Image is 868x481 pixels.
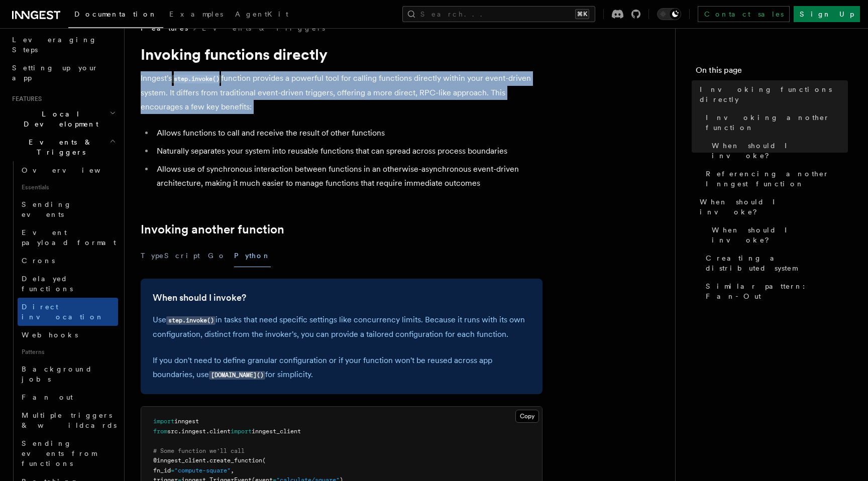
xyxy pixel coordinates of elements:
[141,45,542,63] h1: Invoking functions directly
[12,64,98,82] span: Setting up your app
[22,393,73,401] span: Fan out
[700,84,848,104] span: Invoking functions directly
[181,428,206,435] span: inngest
[174,418,199,425] span: inngest
[153,467,171,474] span: fn_id
[22,411,117,429] span: Multiple triggers & wildcards
[154,126,542,140] li: Allows functions to call and receive the result of other functions
[18,298,118,326] a: Direct invocation
[153,457,206,464] span: @inngest_client
[402,6,595,22] button: Search...⌘K
[18,344,118,360] span: Patterns
[706,253,848,273] span: Creating a distributed system
[706,281,848,301] span: Similar pattern: Fan-Out
[153,428,167,435] span: from
[8,137,110,157] span: Events & Triggers
[12,36,97,54] span: Leveraging Steps
[8,95,42,103] span: Features
[22,200,72,218] span: Sending events
[702,249,848,277] a: Creating a distributed system
[702,165,848,193] a: Referencing another Inngest function
[208,245,226,267] button: Go
[698,6,790,22] a: Contact sales
[22,257,55,265] span: Crons
[702,108,848,137] a: Invoking another function
[708,221,848,249] a: When should I invoke?
[74,10,157,18] span: Documentation
[8,59,118,87] a: Setting up your app
[153,418,174,425] span: import
[706,112,848,133] span: Invoking another function
[708,137,848,165] a: When should I invoke?
[153,447,245,454] span: # Some function we'll call
[696,64,848,80] h4: On this page
[153,353,530,382] p: If you don't need to define granular configuration or if your function won't be reused across app...
[174,467,231,474] span: "compute-square"
[154,144,542,158] li: Naturally separates your system into reusable functions that can spread across process boundaries
[22,228,116,247] span: Event payload format
[657,8,681,20] button: Toggle dark mode
[206,428,209,435] span: .
[702,277,848,305] a: Similar pattern: Fan-Out
[22,365,92,383] span: Background jobs
[252,428,301,435] span: inngest_client
[153,291,246,305] a: When should I invoke?
[68,3,163,28] a: Documentation
[209,428,231,435] span: client
[18,161,118,179] a: Overview
[154,162,542,190] li: Allows use of synchronous interaction between functions in an otherwise-asynchronous event-driven...
[18,270,118,298] a: Delayed functions
[794,6,860,22] a: Sign Up
[141,222,284,236] a: Invoking another function
[178,428,181,435] span: .
[18,434,118,472] a: Sending events from functions
[163,3,229,27] a: Examples
[515,410,539,423] button: Copy
[153,313,530,341] p: Use in tasks that need specific settings like concurrency limits. Because it runs with its own co...
[141,71,542,114] p: Inngest's function provides a powerful tool for calling functions directly within your event-driv...
[706,169,848,189] span: Referencing another Inngest function
[172,75,221,83] code: step.invoke()
[8,31,118,59] a: Leveraging Steps
[234,245,271,267] button: Python
[206,457,209,464] span: .
[262,457,266,464] span: (
[696,193,848,221] a: When should I invoke?
[22,331,78,339] span: Webhooks
[712,141,848,161] span: When should I invoke?
[229,3,294,27] a: AgentKit
[209,457,262,464] span: create_function
[169,10,223,18] span: Examples
[8,133,118,161] button: Events & Triggers
[8,105,118,133] button: Local Development
[22,439,96,467] span: Sending events from functions
[171,467,174,474] span: =
[18,252,118,270] a: Crons
[209,371,265,380] code: [DOMAIN_NAME]()
[22,275,73,293] span: Delayed functions
[18,326,118,344] a: Webhooks
[231,428,252,435] span: import
[18,179,118,195] span: Essentials
[18,360,118,388] a: Background jobs
[712,225,848,245] span: When should I invoke?
[22,166,125,174] span: Overview
[235,10,288,18] span: AgentKit
[141,245,200,267] button: TypeScript
[575,9,589,19] kbd: ⌘K
[8,109,110,129] span: Local Development
[18,195,118,223] a: Sending events
[167,428,178,435] span: src
[18,406,118,434] a: Multiple triggers & wildcards
[700,197,848,217] span: When should I invoke?
[166,316,215,325] code: step.invoke()
[696,80,848,108] a: Invoking functions directly
[18,388,118,406] a: Fan out
[231,467,234,474] span: ,
[18,223,118,252] a: Event payload format
[22,303,104,321] span: Direct invocation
